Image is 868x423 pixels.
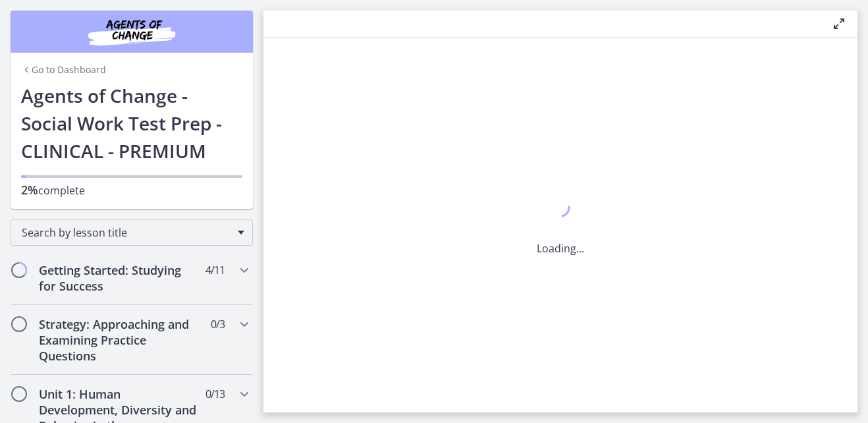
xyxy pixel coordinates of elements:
[39,316,200,364] h2: Strategy: Approaching and Examining Practice Questions
[22,225,231,240] span: Search by lesson title
[21,182,38,198] span: 2%
[21,82,242,165] h1: Agents of Change - Social Work Test Prep - CLINICAL - PREMIUM
[11,219,253,246] div: Search by lesson title
[21,63,106,76] a: Go to Dashboard
[21,182,242,198] p: complete
[39,262,200,294] h2: Getting Started: Studying for Success
[205,262,225,278] span: 4 / 11
[53,16,211,47] img: Agents of Change
[537,240,584,256] p: Loading...
[211,316,225,332] span: 0 / 3
[205,386,225,402] span: 0 / 13
[537,194,584,225] div: 1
